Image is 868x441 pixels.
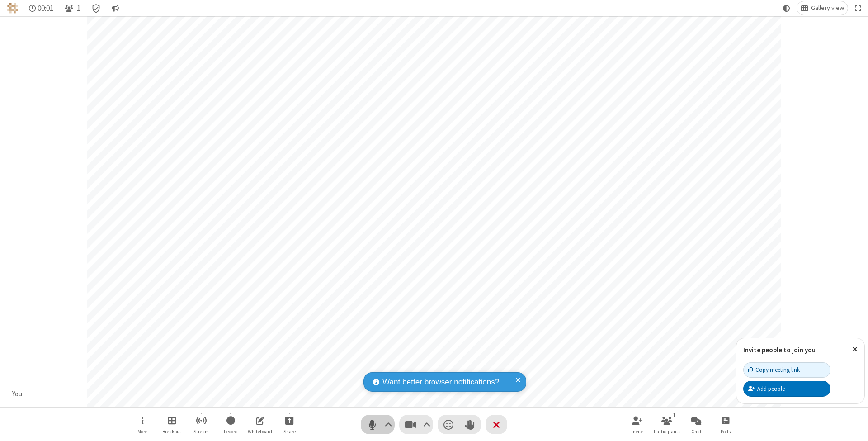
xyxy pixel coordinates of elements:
button: Open participant list [653,412,680,437]
button: Using system theme [779,1,794,15]
button: Copy meeting link [743,362,830,378]
button: Start sharing [276,412,303,437]
span: Breakout [162,429,181,434]
button: Open shared whiteboard [246,412,274,437]
button: Send a reaction [438,415,459,434]
button: Invite participants (⌘+Shift+I) [624,412,651,437]
span: Whiteboard [248,429,272,434]
button: Open participant list [61,1,84,15]
button: Raise hand [459,415,481,434]
label: Invite people to join you [743,346,816,354]
span: 1 [77,4,80,13]
span: Record [224,429,238,434]
button: Audio settings [382,415,395,434]
div: Meeting details Encryption enabled [88,1,105,15]
button: Mute (⌘+Shift+A) [361,415,395,434]
span: Stream [193,429,209,434]
span: Invite [632,429,643,434]
button: Stop video (⌘+Shift+V) [399,415,433,434]
button: Start streaming [188,412,215,437]
img: QA Selenium DO NOT DELETE OR CHANGE [7,3,18,14]
button: Start recording [217,412,244,437]
button: Open chat [683,412,710,437]
span: More [137,429,147,434]
span: Polls [721,429,731,434]
button: Fullscreen [851,1,865,15]
button: Open menu [129,412,156,437]
span: Gallery view [811,5,844,12]
span: Want better browser notifications? [382,376,499,388]
button: Change layout [797,1,848,15]
div: You [9,389,26,399]
div: Copy meeting link [748,365,800,374]
button: Conversation [108,1,123,15]
button: Video setting [421,415,433,434]
button: End or leave meeting [486,415,507,434]
button: Open poll [712,412,739,437]
span: Share [283,429,296,434]
button: Close popover [845,338,864,360]
button: Add people [743,381,830,396]
div: Timer [25,1,57,15]
span: Chat [691,429,702,434]
span: Participants [654,429,680,434]
button: Manage Breakout Rooms [158,412,185,437]
span: 00:01 [38,4,53,13]
div: 1 [670,411,678,419]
